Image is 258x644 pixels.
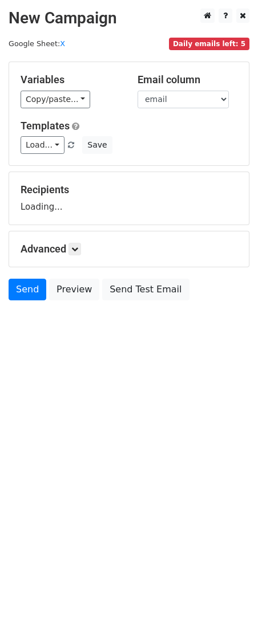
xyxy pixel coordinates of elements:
a: X [60,39,65,48]
button: Save [82,136,112,154]
span: Daily emails left: 5 [169,38,249,50]
a: Send [9,279,46,300]
a: Copy/paste... [21,91,90,108]
h5: Recipients [21,184,237,196]
a: Daily emails left: 5 [169,39,249,48]
small: Google Sheet: [9,39,65,48]
a: Templates [21,120,70,132]
a: Load... [21,136,64,154]
a: Preview [49,279,99,300]
h2: New Campaign [9,9,249,28]
div: Loading... [21,184,237,213]
a: Send Test Email [102,279,189,300]
h5: Advanced [21,243,237,255]
h5: Variables [21,74,120,86]
h5: Email column [138,74,237,86]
